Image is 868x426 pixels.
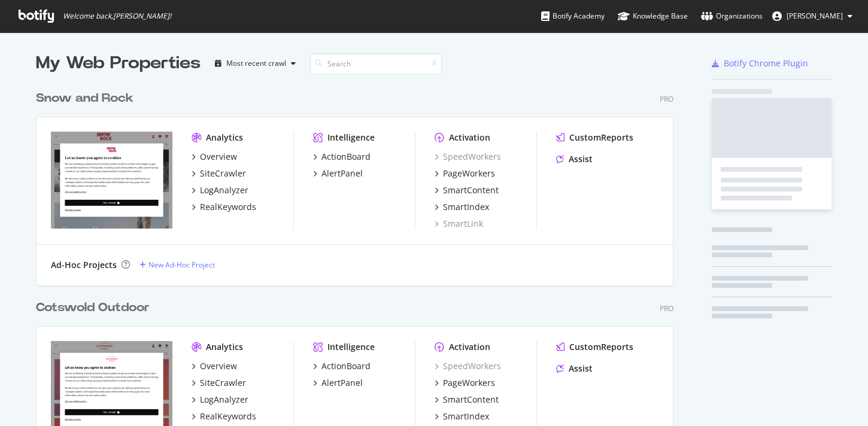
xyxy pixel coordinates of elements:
div: LogAnalyzer [200,184,248,196]
a: Overview [192,151,237,163]
a: CustomReports [556,341,633,353]
div: Knowledge Base [618,10,688,22]
a: ActionBoard [313,360,371,372]
div: ActionBoard [321,360,371,372]
div: Overview [200,151,237,163]
input: Search [310,53,442,74]
a: SmartIndex [435,410,489,422]
a: LogAnalyzer [192,184,248,196]
div: SmartIndex [443,410,489,422]
a: RealKeywords [192,201,256,213]
a: RealKeywords [192,410,256,422]
div: PageWorkers [443,168,495,179]
a: LogAnalyzer [192,394,248,406]
a: PageWorkers [435,377,495,389]
div: My Web Properties [36,51,201,75]
a: SmartContent [435,394,499,406]
div: Botify Academy [541,10,605,22]
div: SmartIndex [443,201,489,213]
a: SiteCrawler [192,168,246,179]
a: Assist [556,363,593,375]
div: SiteCrawler [200,377,246,389]
div: AlertPanel [321,377,363,389]
div: SmartContent [443,184,499,196]
div: Activation [449,132,490,144]
a: SiteCrawler [192,377,246,389]
a: AlertPanel [313,377,363,389]
a: CustomReports [556,132,633,144]
span: Welcome back, [PERSON_NAME] ! [63,11,171,21]
div: LogAnalyzer [200,394,248,406]
div: Cotswold Outdoor [36,299,150,317]
div: Intelligence [327,132,375,144]
div: RealKeywords [200,410,256,422]
div: Activation [449,341,490,353]
button: Most recent crawl [210,54,301,73]
div: PageWorkers [443,377,495,389]
div: Ad-Hoc Projects [51,259,117,271]
a: SmartContent [435,184,499,196]
div: New Ad-Hoc Project [148,260,215,270]
div: Overview [200,360,237,372]
a: New Ad-Hoc Project [139,260,215,270]
a: AlertPanel [313,168,363,179]
div: Snow and Rock [36,90,133,107]
a: Snow and Rock [36,90,138,107]
button: [PERSON_NAME] [763,7,862,26]
a: SpeedWorkers [435,360,501,372]
div: SiteCrawler [200,168,246,179]
div: Analytics [206,341,243,353]
div: ActionBoard [321,151,371,163]
a: PageWorkers [435,168,495,179]
div: Most recent crawl [226,60,286,67]
img: https://www.snowandrock.com/ [51,132,172,229]
div: SmartContent [443,394,499,406]
a: ActionBoard [313,151,371,163]
a: Assist [556,153,593,165]
div: Botify Chrome Plugin [724,57,808,69]
div: CustomReports [569,132,633,144]
span: Ellie Combes [787,11,843,21]
div: Assist [569,363,593,375]
a: SmartIndex [435,201,489,213]
div: AlertPanel [321,168,363,179]
div: Pro [660,94,673,104]
div: CustomReports [569,341,633,353]
a: Overview [192,360,237,372]
a: SpeedWorkers [435,151,501,163]
div: Pro [660,303,673,314]
div: Organizations [701,10,763,22]
div: Analytics [206,132,243,144]
a: Botify Chrome Plugin [712,57,808,69]
div: Intelligence [327,341,375,353]
div: Assist [569,153,593,165]
a: Cotswold Outdoor [36,299,154,317]
div: RealKeywords [200,201,256,213]
a: SmartLink [435,218,483,230]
